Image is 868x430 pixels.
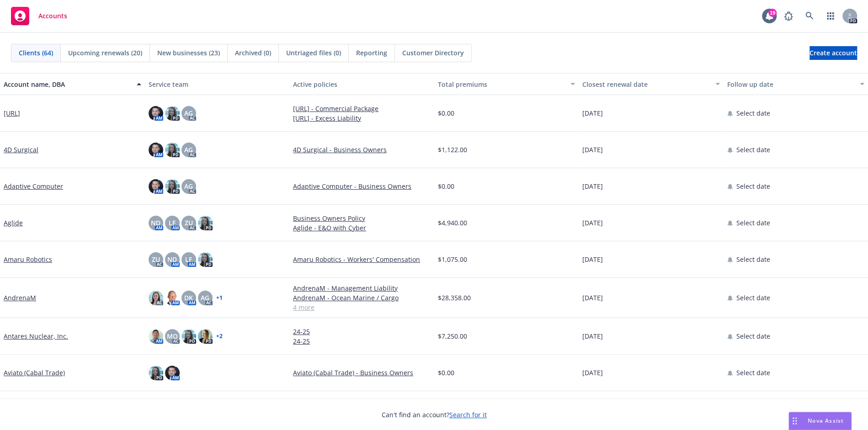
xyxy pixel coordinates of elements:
[152,255,160,264] span: ZU
[216,295,223,301] a: + 1
[293,181,431,191] a: Adaptive Computer - Business Owners
[293,213,431,223] a: Business Owners Policy
[4,218,23,228] a: Aglide
[38,12,67,20] span: Accounts
[438,218,467,228] span: $4,940.00
[167,331,178,341] span: MQ
[736,145,770,154] span: Select date
[185,218,193,228] span: ZU
[185,255,192,264] span: LF
[582,218,603,228] span: [DATE]
[4,145,38,154] a: 4D Surgical
[434,73,579,95] button: Total premiums
[201,293,209,303] span: AG
[165,366,180,380] img: photo
[582,331,603,341] span: [DATE]
[582,145,603,154] span: [DATE]
[293,255,431,264] a: Amaru Robotics - Workers' Compensation
[169,218,176,228] span: LF
[149,366,163,380] img: photo
[19,48,53,58] span: Clients (64)
[293,327,431,336] a: 24-25
[4,80,131,89] div: Account name, DBA
[736,293,770,303] span: Select date
[582,255,603,264] span: [DATE]
[788,412,852,430] button: Nova Assist
[727,80,855,89] div: Follow up date
[286,48,341,58] span: Untriaged files (0)
[438,368,454,377] span: $0.00
[184,293,193,303] span: DK
[198,216,213,230] img: photo
[779,7,798,25] a: Report a Bug
[789,412,800,430] div: Drag to move
[149,143,163,157] img: photo
[582,181,603,191] span: [DATE]
[736,108,770,118] span: Select date
[438,293,471,303] span: $28,358.00
[821,7,840,25] a: Switch app
[438,181,454,191] span: $0.00
[4,255,52,264] a: Amaru Robotics
[289,73,434,95] button: Active policies
[149,291,163,305] img: photo
[438,108,454,118] span: $0.00
[382,410,487,419] span: Can't find an account?
[149,106,163,121] img: photo
[216,334,223,339] a: + 2
[149,179,163,194] img: photo
[438,331,467,341] span: $7,250.00
[293,368,431,377] a: Aviato (Cabal Trade) - Business Owners
[736,218,770,228] span: Select date
[293,104,431,113] a: [URL] - Commercial Package
[4,108,20,118] a: [URL]
[293,303,431,312] a: 4 more
[438,145,467,154] span: $1,122.00
[736,368,770,377] span: Select date
[449,410,487,419] a: Search for it
[4,293,36,303] a: AndrenaM
[198,329,213,344] img: photo
[181,329,196,344] img: photo
[293,145,431,154] a: 4D Surgical - Business Owners
[402,48,464,58] span: Customer Directory
[582,108,603,118] span: [DATE]
[165,106,180,121] img: photo
[198,252,213,267] img: photo
[438,80,565,89] div: Total premiums
[184,181,193,191] span: AG
[582,368,603,377] span: [DATE]
[167,255,177,264] span: ND
[736,181,770,191] span: Select date
[809,46,857,60] a: Create account
[165,143,180,157] img: photo
[149,80,286,89] div: Service team
[149,329,163,344] img: photo
[7,3,71,29] a: Accounts
[356,48,387,58] span: Reporting
[736,255,770,264] span: Select date
[293,223,431,233] a: Aglide - E&O with Cyber
[235,48,271,58] span: Archived (0)
[293,336,431,346] a: 24-25
[293,113,431,123] a: [URL] - Excess Liability
[438,255,467,264] span: $1,075.00
[157,48,220,58] span: New businesses (23)
[809,44,857,62] span: Create account
[4,181,63,191] a: Adaptive Computer
[808,417,844,425] span: Nova Assist
[293,293,431,303] a: AndrenaM - Ocean Marine / Cargo
[4,368,65,377] a: Aviato (Cabal Trade)
[582,293,603,303] span: [DATE]
[165,291,180,305] img: photo
[768,9,777,17] div: 19
[184,108,193,118] span: AG
[582,80,710,89] div: Closest renewal date
[184,145,193,154] span: AG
